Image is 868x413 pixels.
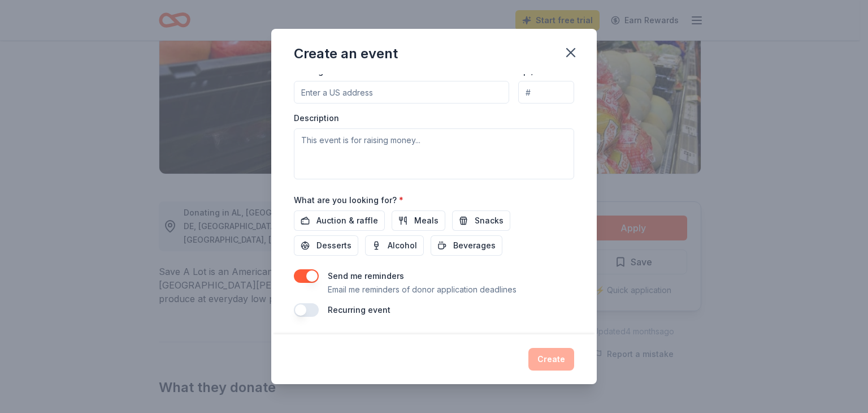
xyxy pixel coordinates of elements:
[294,113,339,124] label: Description
[316,239,351,252] span: Desserts
[328,305,390,315] label: Recurring event
[431,235,502,256] button: Beverages
[475,214,504,227] span: Snacks
[294,81,509,104] input: Enter a US address
[452,210,510,231] button: Snacks
[388,239,417,252] span: Alcohol
[518,81,574,104] input: #
[316,214,378,227] span: Auction & raffle
[294,45,398,63] div: Create an event
[328,271,404,281] label: Send me reminders
[294,195,403,206] label: What are you looking for?
[328,283,517,296] p: Email me reminders of donor application deadlines
[294,235,358,256] button: Desserts
[392,210,445,231] button: Meals
[414,214,439,227] span: Meals
[453,239,496,252] span: Beverages
[294,210,385,231] button: Auction & raffle
[365,235,424,256] button: Alcohol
